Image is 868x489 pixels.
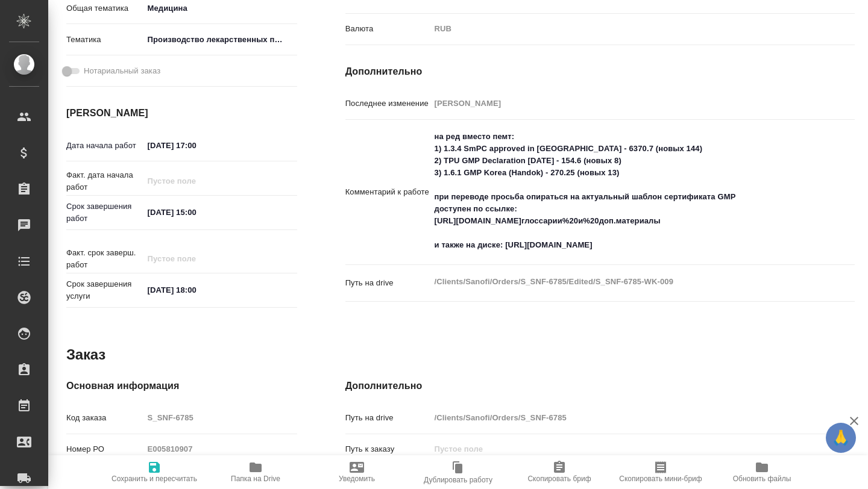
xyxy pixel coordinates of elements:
input: Пустое поле [143,409,297,426]
input: Пустое поле [430,409,813,426]
button: Сохранить и пересчитать [104,455,205,489]
span: Скопировать мини-бриф [619,475,702,483]
input: ✎ Введи что-нибудь [143,137,249,154]
p: Тематика [66,34,143,46]
h4: Основная информация [66,379,297,393]
span: Уведомить [339,475,375,483]
input: Пустое поле [143,172,249,190]
button: 🙏 [826,423,856,453]
span: Дублировать работу [424,476,492,484]
div: RUB [430,19,813,39]
input: Пустое поле [430,95,813,112]
span: Обновить файлы [733,475,791,483]
button: Папка на Drive [205,455,306,489]
div: Производство лекарственных препаратов [143,30,297,50]
p: Факт. срок заверш. работ [66,247,143,271]
p: Валюта [345,23,430,35]
h4: [PERSON_NAME] [66,106,297,120]
p: Код заказа [66,412,143,424]
button: Скопировать бриф [509,455,610,489]
p: Путь на drive [345,277,430,289]
p: Факт. дата начала работ [66,169,143,193]
span: Сохранить и пересчитать [112,475,197,483]
p: Номер РО [66,443,143,455]
input: Пустое поле [143,250,249,267]
textarea: на ред вместо пемт: 1) 1.3.4 SmPC approved in [GEOGRAPHIC_DATA] - 6370.7 (новых 144) 2) TPU GMP D... [430,126,813,255]
button: Скопировать мини-бриф [610,455,711,489]
button: Дублировать работу [407,455,509,489]
span: Нотариальный заказ [84,65,160,77]
p: Дата начала работ [66,140,143,152]
input: ✎ Введи что-нибудь [143,281,249,299]
input: ✎ Введи что-нибудь [143,204,249,221]
p: Общая тематика [66,2,143,14]
h4: Дополнительно [345,64,855,79]
h4: Дополнительно [345,379,855,393]
input: Пустое поле [430,440,813,458]
textarea: /Clients/Sanofi/Orders/S_SNF-6785/Edited/S_SNF-6785-WK-009 [430,272,813,292]
p: Путь к заказу [345,443,430,455]
span: Папка на Drive [231,475,280,483]
span: Скопировать бриф [527,475,591,483]
button: Обновить файлы [711,455,813,489]
p: Срок завершения услуги [66,278,143,302]
p: Комментарий к работе [345,186,430,198]
h2: Заказ [66,345,105,364]
input: Пустое поле [143,440,297,458]
p: Путь на drive [345,412,430,424]
button: Уведомить [306,455,407,489]
p: Последнее изменение [345,98,430,110]
p: Срок завершения работ [66,201,143,225]
span: 🙏 [831,425,851,450]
